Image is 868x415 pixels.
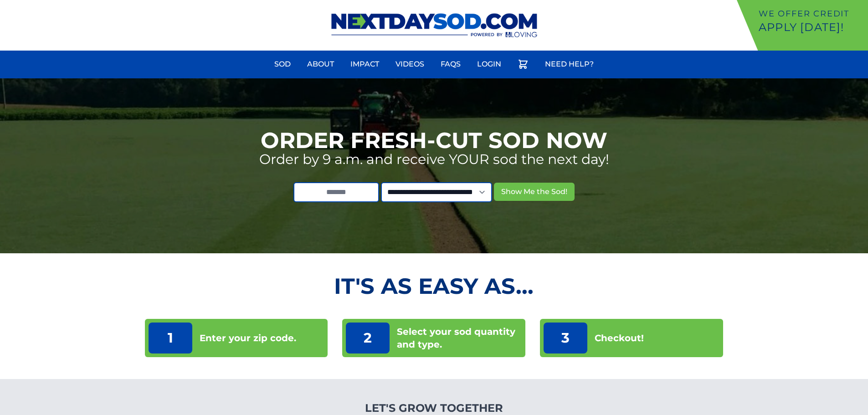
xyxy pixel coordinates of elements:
a: Login [472,53,507,75]
p: 2 [346,323,390,354]
a: Need Help? [539,53,599,75]
a: Sod [269,53,296,75]
p: Checkout! [595,332,644,344]
p: Apply [DATE]! [759,20,864,35]
p: Order by 9 a.m. and receive YOUR sod the next day! [259,151,609,168]
p: We offer Credit [759,7,864,20]
a: Impact [345,53,385,75]
h1: Order Fresh-Cut Sod Now [261,129,607,151]
p: Select your sod quantity and type. [397,325,522,351]
p: 1 [149,323,192,354]
a: Videos [390,53,430,75]
a: FAQs [435,53,466,75]
p: Enter your zip code. [200,332,296,344]
h2: It's as Easy As... [145,275,724,297]
button: Show Me the Sod! [494,183,575,201]
a: About [302,53,339,75]
p: 3 [544,323,587,354]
